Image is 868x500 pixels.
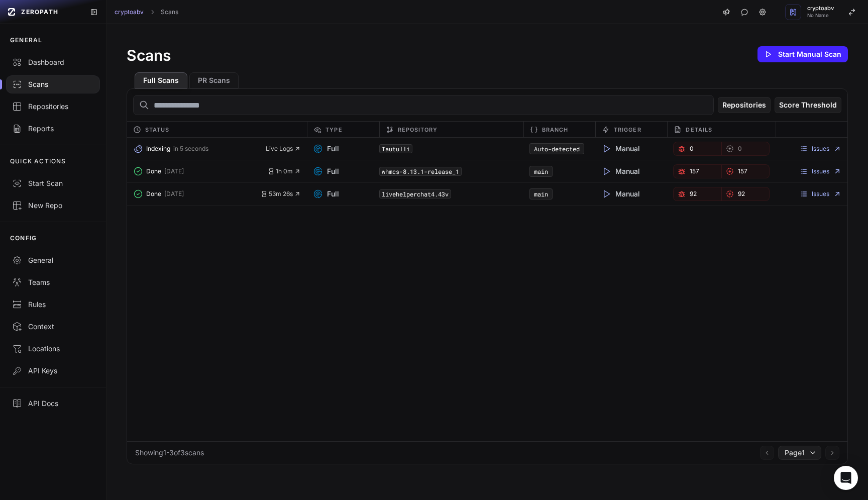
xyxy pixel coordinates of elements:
span: in 5 seconds [173,145,208,153]
div: Locations [12,344,94,354]
button: Page1 [778,446,821,460]
span: Details [686,124,712,136]
button: Indexing in 5 seconds [133,142,266,156]
span: Done [146,167,161,175]
div: General [12,255,94,265]
span: Manual [601,189,640,199]
a: 0 [721,142,770,156]
button: 53m 26s [261,190,301,198]
a: main [534,190,548,198]
code: livehelperchat4.43v [379,189,451,198]
span: Repository [398,124,438,136]
button: Repositories [718,97,771,113]
div: API Docs [12,398,94,409]
div: Showing 1 - 3 of 3 scans [135,448,204,458]
span: 0 [690,145,694,153]
p: CONFIG [10,234,37,242]
div: Open Intercom Messenger [834,466,858,490]
span: Indexing [146,145,170,153]
a: main [534,167,548,175]
code: Tautulli [379,144,412,153]
a: 0 [673,142,721,156]
span: No Name [807,13,834,18]
div: Scans [12,79,94,89]
a: 92 [721,187,770,201]
span: cryptoabv [807,6,834,11]
nav: breadcrumb [115,8,178,16]
div: Teams [12,277,94,287]
p: GENERAL [10,36,42,44]
span: 92 [690,190,697,198]
div: Context [12,322,94,332]
button: Live Logs [266,145,301,153]
span: Branch [542,124,569,136]
button: 1h 0m [268,167,301,175]
div: Dashboard [12,57,94,67]
div: Rules [12,299,94,310]
span: 157 [738,167,747,175]
button: Start Manual Scan [757,46,848,62]
span: 0 [738,145,742,153]
button: Full Scans [135,72,187,88]
span: Trigger [614,124,641,136]
div: Reports [12,124,94,134]
button: Done [DATE] [133,187,261,201]
code: Auto-detected [529,143,584,154]
span: Done [146,190,161,198]
span: ZEROPATH [21,8,58,16]
div: API Keys [12,366,94,376]
span: Full [313,144,339,154]
svg: chevron right, [149,9,156,16]
span: [DATE] [164,167,184,175]
div: Start Scan [12,178,94,188]
a: Issues [800,190,841,198]
p: QUICK ACTIONS [10,157,66,165]
span: Full [313,166,339,176]
a: 157 [721,164,770,178]
a: Issues [800,145,841,153]
span: [DATE] [164,190,184,198]
span: 92 [738,190,745,198]
div: New Repo [12,201,94,211]
span: Full [313,189,339,199]
span: 157 [690,167,699,175]
a: Issues [800,167,841,175]
span: Manual [601,144,640,154]
button: Done [DATE] [133,164,268,178]
a: ZEROPATH [4,4,82,20]
a: 92 [673,187,721,201]
a: cryptoabv [115,8,144,16]
button: PR Scans [189,72,239,88]
h1: Scans [127,46,171,64]
span: Status [145,124,170,136]
span: Type [325,124,342,136]
code: whmcs-8.13.1-release_1 [379,167,462,176]
button: Score Threshold [775,97,841,113]
span: Manual [601,166,640,176]
span: Page 1 [785,448,805,458]
a: Scans [161,8,178,16]
a: 157 [673,164,721,178]
div: Repositories [12,102,94,112]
